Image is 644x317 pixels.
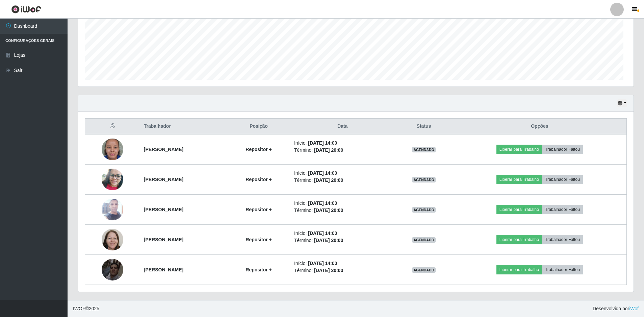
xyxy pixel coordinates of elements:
time: [DATE] 20:00 [314,208,343,213]
button: Trabalhador Faltou [542,205,583,214]
time: [DATE] 14:00 [308,230,337,236]
button: Liberar para Trabalho [496,265,542,274]
img: 1756162339010.jpeg [102,186,123,234]
li: Início: [294,260,391,267]
th: Posição [227,119,290,135]
li: Término: [294,147,391,154]
strong: Repositor + [246,207,272,212]
strong: Repositor + [246,147,272,152]
strong: [PERSON_NAME] [144,267,183,272]
a: iWof [629,306,639,311]
th: Trabalhador [140,119,227,135]
time: [DATE] 14:00 [308,140,337,146]
img: 1757629806308.jpeg [102,220,123,259]
button: Trabalhador Faltou [542,235,583,244]
th: Status [395,119,453,135]
img: CoreUI Logo [11,5,41,14]
button: Trabalhador Faltou [542,145,583,154]
li: Início: [294,140,391,147]
th: Data [290,119,395,135]
span: AGENDADO [412,207,436,213]
button: Liberar para Trabalho [496,235,542,244]
time: [DATE] 14:00 [308,200,337,206]
img: 1759080772731.jpeg [102,250,123,289]
button: Trabalhador Faltou [542,265,583,274]
strong: Repositor + [246,267,272,272]
img: 1754611737340.jpeg [102,165,123,194]
span: © 2025 . [73,305,101,312]
li: Término: [294,177,391,184]
strong: [PERSON_NAME] [144,207,183,212]
span: AGENDADO [412,267,436,273]
button: Liberar para Trabalho [496,175,542,184]
span: AGENDADO [412,237,436,243]
li: Término: [294,237,391,244]
strong: [PERSON_NAME] [144,177,183,182]
strong: Repositor + [246,237,272,242]
li: Início: [294,170,391,177]
time: [DATE] 14:00 [308,170,337,176]
li: Início: [294,230,391,237]
button: Trabalhador Faltou [542,175,583,184]
span: AGENDADO [412,177,436,182]
time: [DATE] 20:00 [314,238,343,243]
time: [DATE] 20:00 [314,268,343,273]
button: Liberar para Trabalho [496,205,542,214]
li: Término: [294,267,391,274]
span: AGENDADO [412,147,436,152]
time: [DATE] 14:00 [308,261,337,266]
img: 1756740185962.jpeg [102,135,123,165]
li: Término: [294,207,391,214]
time: [DATE] 20:00 [314,147,343,153]
li: Início: [294,200,391,207]
span: Desenvolvido por [593,305,639,312]
th: Opções [453,119,627,135]
span: IWOF [73,306,85,311]
time: [DATE] 20:00 [314,177,343,183]
strong: Repositor + [246,177,272,182]
button: Liberar para Trabalho [496,145,542,154]
strong: [PERSON_NAME] [144,237,183,242]
strong: [PERSON_NAME] [144,147,183,152]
